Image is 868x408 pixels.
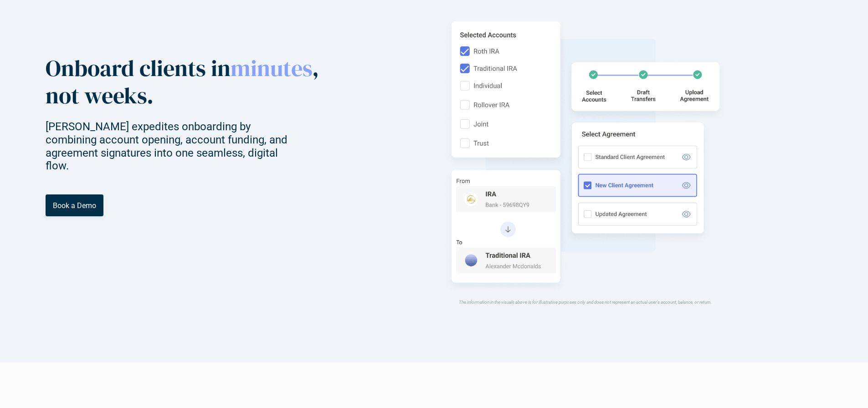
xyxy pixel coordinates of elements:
p: [PERSON_NAME] expedites onboarding by combining account opening, account funding, and agreement s... [46,120,303,173]
span: minutes [231,52,312,84]
em: The information in the visuals above is for illustrative purposes only and does not represent an ... [459,300,712,305]
p: Onboard clients in , not weeks. [46,55,324,109]
a: Book a Demo [46,195,103,217]
p: Book a Demo [53,201,96,210]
